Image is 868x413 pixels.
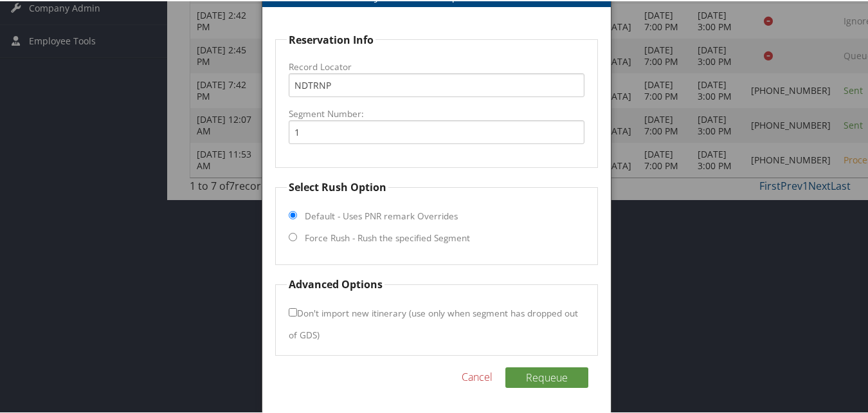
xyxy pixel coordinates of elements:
[289,59,584,72] label: Record Locator
[287,275,384,291] legend: Advanced Options
[289,106,584,119] label: Segment Number:
[305,230,470,243] label: Force Rush - Rush the specified Segment
[287,31,375,46] legend: Reservation Info
[305,208,458,221] label: Default - Uses PNR remark Overrides
[289,300,578,345] label: Don't import new itinerary (use only when segment has dropped out of GDS)
[287,178,388,194] legend: Select Rush Option
[505,366,588,387] button: Requeue
[462,368,493,383] a: Cancel
[289,307,297,315] input: Don't import new itinerary (use only when segment has dropped out of GDS)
